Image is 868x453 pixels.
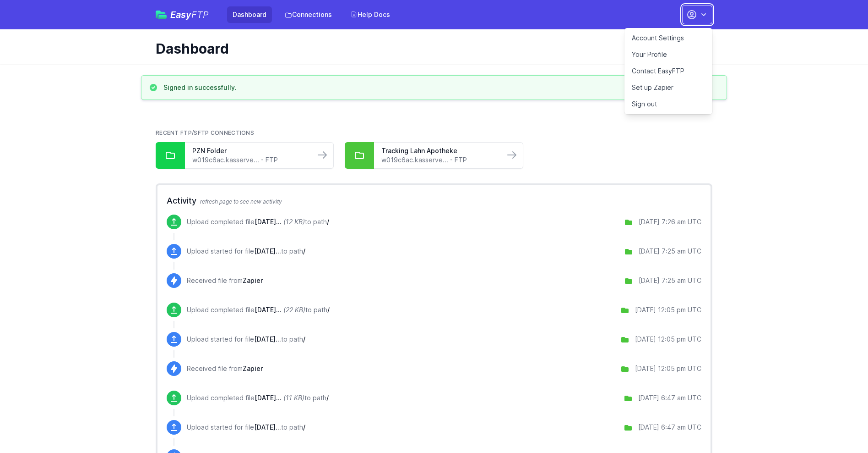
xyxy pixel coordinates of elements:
[187,305,330,315] p: Upload completed file to path
[191,9,209,20] span: FTP
[822,407,857,442] iframe: Drift Widget Chat Controller
[187,393,329,403] p: Upload completed file to path
[326,394,329,402] span: /
[638,423,701,432] div: [DATE] 6:47 am UTC
[243,276,263,284] span: Zapier
[187,217,329,226] p: Upload completed file to path
[187,276,263,285] p: Received file from
[283,394,304,402] i: (11 KB)
[227,6,272,23] a: Dashboard
[156,10,209,19] a: EasyFTP
[624,63,712,79] a: Contact EasyFTP
[187,364,263,373] p: Received file from
[167,194,701,207] h2: Activity
[163,83,237,92] h3: Signed in successfully.
[303,335,305,343] span: /
[283,306,305,314] i: (22 KB)
[255,306,282,314] span: August 18 2025 12:04:52.csv
[170,10,209,19] span: Easy
[303,247,305,255] span: /
[639,276,701,285] div: [DATE] 7:25 am UTC
[254,247,281,255] span: August 21 2025 07:24:06.csv
[255,394,282,402] span: August 14 2025 06:47:15.csv
[624,30,712,46] a: Account Settings
[345,6,396,23] a: Help Docs
[192,155,308,165] a: w019c6ac.kasserve... - FTP
[639,247,701,256] div: [DATE] 7:25 am UTC
[192,146,308,155] a: PZN Folder
[255,218,282,226] span: August 21 2025 07:24:06.csv
[254,423,281,431] span: August 14 2025 06:47:15.csv
[283,218,305,226] i: (12 KB)
[639,217,701,226] div: [DATE] 7:26 am UTC
[635,364,701,373] div: [DATE] 12:05 pm UTC
[187,423,305,432] p: Upload started for file to path
[635,305,701,315] div: [DATE] 12:05 pm UTC
[381,146,497,155] a: Tracking Lahn Apotheke
[187,335,305,344] p: Upload started for file to path
[624,46,712,63] a: Your Profile
[327,306,330,314] span: /
[638,393,701,403] div: [DATE] 6:47 am UTC
[327,218,329,226] span: /
[156,129,712,137] h2: Recent FTP/SFTP Connections
[624,79,712,96] a: Set up Zapier
[187,247,305,256] p: Upload started for file to path
[243,365,263,372] span: Zapier
[200,198,282,205] span: refresh page to see new activity
[254,335,281,343] span: August 18 2025 12:04:52.csv
[635,335,701,344] div: [DATE] 12:05 pm UTC
[303,423,305,431] span: /
[156,40,705,57] h1: Dashboard
[279,6,337,23] a: Connections
[156,11,167,19] img: easyftp_logo.png
[381,155,497,165] a: w019c6ac.kasserve... - FTP
[624,96,712,112] a: Sign out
